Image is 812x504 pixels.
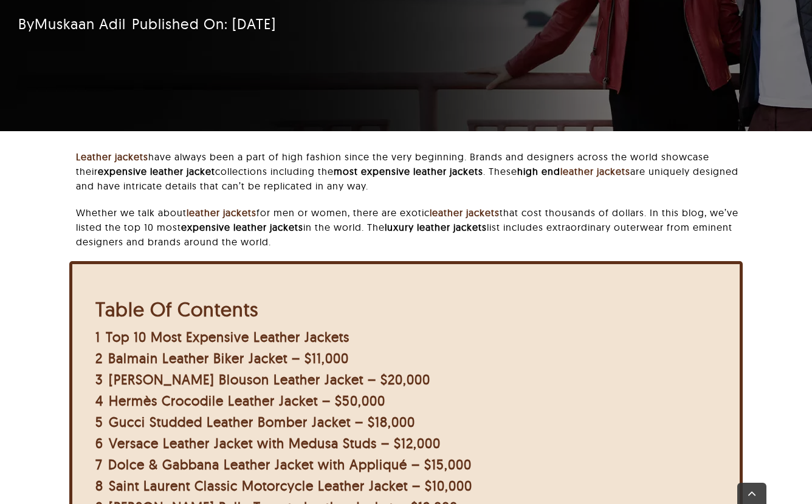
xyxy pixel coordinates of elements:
[109,414,415,431] span: Gucci Studded Leather Bomber Jacket – $18,000
[108,350,349,367] span: Balmain Leather Biker Jacket – $11,000
[95,392,103,409] span: 4
[35,15,126,33] a: Muskaan Adil
[181,221,303,233] strong: expensive leather jackets
[95,371,430,388] a: 3 [PERSON_NAME] Blouson Leather Jacket – $20,000
[95,392,385,409] a: 4 Hermès Crocodile Leather Jacket – $50,000
[385,221,487,233] strong: luxury leather jackets
[95,329,100,346] span: 1
[560,165,630,177] a: leather jackets
[95,477,472,494] a: 8 Saint Laurent Classic Motorcycle Leather Jacket – $10,000
[98,165,215,177] strong: expensive leather jacket
[109,371,430,388] span: [PERSON_NAME] Blouson Leather Jacket – $20,000
[108,456,472,473] span: Dolce & Gabbana Leather Jacket with Appliqué – $15,000
[517,165,630,177] strong: high end
[95,456,472,473] a: 7 Dolce & Gabbana Leather Jacket with Appliqué – $15,000
[430,206,500,219] a: leather jackets
[106,329,349,346] span: Top 10 Most Expensive Leather Jackets
[95,297,258,321] b: Table Of Contents
[95,371,103,388] span: 3
[109,392,385,409] span: Hermès Crocodile Leather Jacket – $50,000
[95,477,103,494] span: 8
[76,151,148,163] a: Leather jackets
[109,477,472,494] span: Saint Laurent Classic Motorcycle Leather Jacket – $10,000
[95,435,103,452] span: 6
[95,414,415,431] a: 5 Gucci Studded Leather Bomber Jacket – $18,000
[76,205,743,249] p: Whether we talk about for men or women, there are exotic that cost thousands of dollars. In this ...
[18,15,126,33] span: By
[132,15,276,33] span: Published On: [DATE]
[187,206,256,219] a: leather jackets
[109,435,441,452] span: Versace Leather Jacket with Medusa Studs – $12,000
[95,350,103,367] span: 2
[95,456,103,473] span: 7
[95,350,349,367] a: 2 Balmain Leather Biker Jacket – $11,000
[334,165,483,177] strong: most expensive leather jackets
[95,329,349,346] a: 1 Top 10 Most Expensive Leather Jackets
[76,149,743,193] p: have always been a part of high fashion since the very beginning. Brands and designers across the...
[95,414,103,431] span: 5
[95,435,441,452] a: 6 Versace Leather Jacket with Medusa Studs – $12,000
